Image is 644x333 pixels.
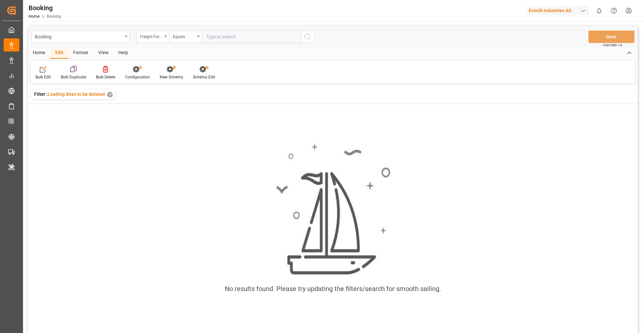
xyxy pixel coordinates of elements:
[31,31,130,43] button: open menu
[96,74,115,80] div: Bulk Delete
[125,74,150,80] div: Configuration
[50,48,68,59] div: Edit
[93,48,113,59] div: View
[607,3,621,18] button: Help Center
[193,74,215,80] div: Schema Edit
[202,31,301,43] input: Type to search
[140,32,162,40] div: Freight Forwarder's Reference No.
[588,31,634,43] button: Save
[301,31,314,43] button: search button
[173,32,195,40] div: Equals
[35,32,123,40] div: Booking
[225,284,441,294] div: No results found. Please try updating the filters/search for smooth sailing.
[48,92,105,97] span: Loading Sites to be deleted
[603,43,622,48] span: Ctrl/CMD + S
[35,74,51,80] div: Bulk Edit
[526,6,589,15] div: Evonik Industries AG
[29,14,39,19] a: Home
[61,74,86,80] div: Bulk Duplicate
[28,48,50,59] div: Home
[136,31,169,43] button: open menu
[113,48,133,59] div: Help
[29,3,61,13] div: Booking
[592,3,607,18] button: show 0 new notifications
[160,74,183,80] div: New Schema
[68,48,93,59] div: Format
[169,31,202,43] button: open menu
[275,143,390,276] img: smooth_sailing.jpeg
[34,92,48,97] span: Filter :
[107,92,113,97] div: ✕
[526,4,592,17] button: Evonik Industries AG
